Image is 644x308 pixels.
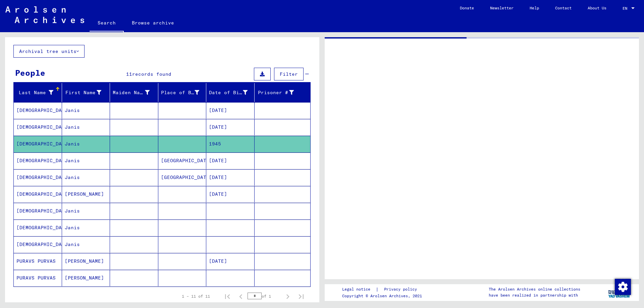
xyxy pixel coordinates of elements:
[158,152,207,169] mat-cell: [GEOGRAPHIC_DATA]
[65,89,102,96] div: First Name
[281,290,294,303] button: Next page
[257,87,303,98] div: Prisoner #
[62,119,110,135] mat-cell: Janis
[14,169,62,186] mat-cell: [DEMOGRAPHIC_DATA]
[623,6,627,11] mat-select-trigger: EN
[14,83,62,102] mat-header-cell: Last Name
[62,83,110,102] mat-header-cell: First Name
[62,186,110,202] mat-cell: [PERSON_NAME]
[132,71,171,77] span: records found
[280,71,298,77] span: Filter
[16,89,53,96] div: Last Name
[62,136,110,152] mat-cell: Janis
[342,286,376,293] a: Legal notice
[14,136,62,152] mat-cell: [DEMOGRAPHIC_DATA]
[14,186,62,202] mat-cell: [DEMOGRAPHIC_DATA]
[90,15,124,32] a: Search
[489,286,580,292] p: The Arolsen Archives online collections
[126,71,132,77] span: 11
[257,89,294,96] div: Prisoner #
[342,293,425,299] p: Copyright © Arolsen Archives, 2021
[234,290,248,303] button: Previous page
[110,83,158,102] mat-header-cell: Maiden Name
[221,290,234,303] button: First page
[14,119,62,135] mat-cell: [DEMOGRAPHIC_DATA]
[255,83,311,102] mat-header-cell: Prisoner #
[615,279,631,295] img: Zustimmung ändern
[14,152,62,169] mat-cell: [DEMOGRAPHIC_DATA]
[62,203,110,219] mat-cell: Janis
[113,89,150,96] div: Maiden Name
[62,102,110,119] mat-cell: Janis
[62,220,110,236] mat-cell: Janis
[294,290,308,303] button: Last page
[206,169,255,186] mat-cell: [DATE]
[14,236,62,253] mat-cell: [DEMOGRAPHIC_DATA]
[342,286,425,293] div: |
[182,293,210,299] div: 1 – 11 of 11
[489,292,580,298] p: have been realized in partnership with
[206,186,255,202] mat-cell: [DATE]
[614,279,631,295] div: Zustimmung ändern
[14,220,62,236] mat-cell: [DEMOGRAPHIC_DATA]
[248,293,281,299] div: of 1
[62,169,110,186] mat-cell: Janis
[209,87,256,98] div: Date of Birth
[16,87,62,98] div: Last Name
[14,253,62,269] mat-cell: PURAVS PURVAS
[379,286,425,293] a: Privacy policy
[14,270,62,286] mat-cell: PURAVS PURVAS
[206,136,255,152] mat-cell: 1945
[206,152,255,169] mat-cell: [DATE]
[206,83,255,102] mat-header-cell: Date of Birth
[13,45,85,58] button: Archival tree units
[206,119,255,135] mat-cell: [DATE]
[5,6,84,23] img: Arolsen_neg.svg
[158,169,207,186] mat-cell: [GEOGRAPHIC_DATA]
[14,203,62,219] mat-cell: [DEMOGRAPHIC_DATA]
[158,83,207,102] mat-header-cell: Place of Birth
[209,89,248,96] div: Date of Birth
[161,87,208,98] div: Place of Birth
[62,236,110,253] mat-cell: Janis
[206,102,255,119] mat-cell: [DATE]
[274,68,304,80] button: Filter
[113,87,158,98] div: Maiden Name
[65,87,110,98] div: First Name
[607,284,632,301] img: yv_logo.png
[62,152,110,169] mat-cell: Janis
[14,102,62,119] mat-cell: [DEMOGRAPHIC_DATA]
[62,270,110,286] mat-cell: [PERSON_NAME]
[62,253,110,269] mat-cell: [PERSON_NAME]
[124,15,182,31] a: Browse archive
[206,253,255,269] mat-cell: [DATE]
[15,67,45,79] div: People
[161,89,200,96] div: Place of Birth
